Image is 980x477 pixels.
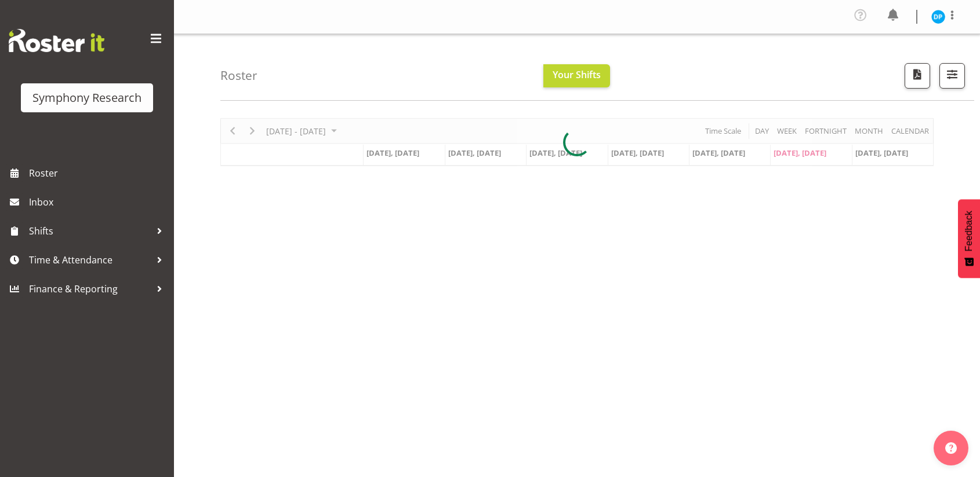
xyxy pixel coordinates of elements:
[32,89,141,107] div: Symphony Research
[220,69,257,82] h4: Roster
[543,64,610,87] button: Your Shifts
[29,222,151,240] span: Shifts
[958,199,980,278] button: Feedback - Show survey
[29,280,151,298] span: Finance & Reporting
[29,164,168,182] span: Roster
[964,211,974,251] span: Feedback
[9,29,104,52] img: Rosterit website logo
[29,193,168,211] span: Inbox
[945,442,957,454] img: help-xxl-2.png
[905,63,930,89] button: Download a PDF of the roster according to the set date range.
[939,63,965,89] button: Filter Shifts
[553,68,601,81] span: Your Shifts
[931,10,945,24] img: divyadeep-parmar11611.jpg
[29,251,151,269] span: Time & Attendance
